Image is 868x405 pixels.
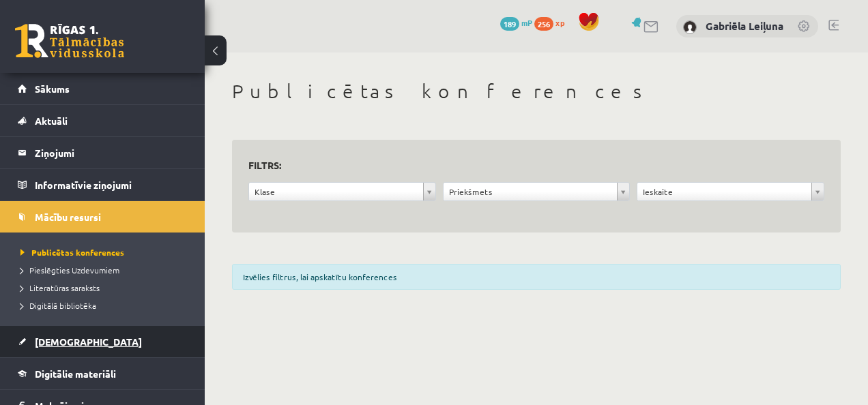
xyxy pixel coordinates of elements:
a: Publicētas konferences [20,246,191,258]
span: Ieskaite [643,183,806,200]
span: Priekšmets [449,183,612,200]
span: Publicētas konferences [20,247,124,258]
a: Priekšmets [444,183,630,200]
h3: Filtrs: [248,156,808,175]
a: Klase [249,183,435,200]
a: Ieskaite [637,183,824,200]
img: Gabriēla Leiļuna [683,20,697,34]
a: Pieslēgties Uzdevumiem [20,264,191,276]
a: Gabriēla Leiļuna [706,19,783,33]
a: Aktuāli [18,105,188,136]
h1: Publicētas konferences [232,80,841,103]
a: Digitālā bibliotēka [20,299,191,312]
span: Klase [255,183,418,200]
legend: Ziņojumi [35,137,188,168]
span: Mācību resursi [35,211,101,223]
div: Izvēlies filtrus, lai apskatītu konferences [232,264,841,290]
a: Literatūras saraksts [20,282,191,294]
span: 256 [534,17,553,31]
span: mP [521,17,532,28]
span: [DEMOGRAPHIC_DATA] [35,335,142,348]
a: Mācību resursi [18,201,188,232]
a: 189 mP [500,17,532,28]
a: Sākums [18,73,188,104]
a: Informatīvie ziņojumi [18,169,188,200]
legend: Informatīvie ziņojumi [35,169,188,200]
span: 189 [500,17,519,31]
span: Sākums [35,82,70,95]
span: Digitālie materiāli [35,367,116,380]
a: Rīgas 1. Tālmācības vidusskola [15,24,124,58]
span: Aktuāli [35,115,68,127]
span: Digitālā bibliotēka [20,300,96,311]
a: Ziņojumi [18,137,188,168]
span: Pieslēgties Uzdevumiem [20,265,119,275]
a: [DEMOGRAPHIC_DATA] [18,326,188,357]
a: 256 xp [534,17,571,28]
a: Digitālie materiāli [18,358,188,389]
span: xp [555,17,564,28]
span: Literatūras saraksts [20,282,100,293]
